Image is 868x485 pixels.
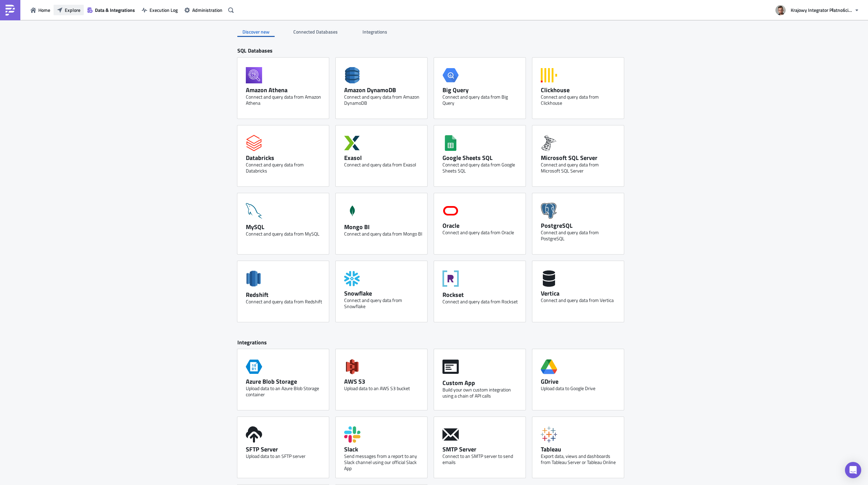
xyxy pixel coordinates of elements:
[541,94,619,106] div: Connect and query data from Clickhouse
[541,154,619,162] div: Microsoft SQL Server
[344,86,422,94] div: Amazon DynamoDB
[344,154,422,162] div: Exasol
[775,4,786,16] img: Avatar
[541,385,619,391] div: Upload data to Google Drive
[38,6,50,14] span: Home
[181,5,226,15] button: Administration
[246,453,324,459] div: Upload data to an SFTP server
[362,28,388,35] span: Integrations
[541,445,619,453] div: Tableau
[845,462,861,478] div: Open Intercom Messenger
[344,297,422,309] div: Connect and query data from Snowflake
[27,5,54,15] button: Home
[541,453,619,465] div: Export data, views and dashboards from Tableau Server or Tableau Online
[344,223,422,231] div: Mongo BI
[344,453,422,471] div: Send messages from a report to any Slack channel using our official Slack App
[138,5,181,15] button: Execution Log
[344,445,422,453] div: Slack
[237,339,631,349] div: Integrations
[246,223,324,231] div: MySQL
[192,6,222,14] span: Administration
[442,379,520,387] div: Custom App
[442,222,520,229] div: Oracle
[246,385,324,398] div: Upload data to an Azure Blob Storage container
[246,299,324,305] div: Connect and query data from Redshift
[237,47,631,58] div: SQL Databases
[442,229,520,236] div: Connect and query data from Oracle
[246,291,324,299] div: Redshift
[442,154,520,162] div: Google Sheets SQL
[65,6,80,14] span: Explore
[442,94,520,106] div: Connect and query data from Big Query
[246,231,324,237] div: Connect and query data from MySQL
[246,378,324,385] div: Azure Blob Storage
[344,385,422,391] div: Upload data to an AWS S3 bucket
[84,5,138,15] button: Data & Integrations
[344,289,422,297] div: Snowflake
[246,445,324,453] div: SFTP Server
[246,94,324,106] div: Connect and query data from Amazon Athena
[54,5,84,15] button: Explore
[246,162,324,174] div: Connect and query data from Databricks
[541,297,619,303] div: Connect and query data from Vertica
[541,162,619,174] div: Connect and query data from Microsoft SQL Server
[293,28,339,35] span: Connected Databases
[344,162,422,168] div: Connect and query data from Exasol
[541,289,619,297] div: Vertica
[541,222,619,229] div: PostgreSQL
[771,3,863,18] button: Krajowy Integrator Płatności S.A.
[344,231,422,237] div: Connect and query data from Mongo BI
[442,453,520,465] div: Connect to an SMTP server to send emails
[442,387,520,399] div: Build your own custom integration using a chain of API calls
[5,5,16,16] img: PushMetrics
[442,299,520,305] div: Connect and query data from Rockset
[344,94,422,106] div: Connect and query data from Amazon DynamoDB
[442,162,520,174] div: Connect and query data from Google Sheets SQL
[246,154,324,162] div: Databricks
[442,445,520,453] div: SMTP Server
[95,6,135,14] span: Data & Integrations
[541,378,619,385] div: GDrive
[791,6,852,14] span: Krajowy Integrator Płatności S.A.
[541,229,619,242] div: Connect and query data from PostgreSQL
[541,86,619,94] div: Clickhouse
[237,27,275,37] div: Discover new
[344,378,422,385] div: AWS S3
[442,86,520,94] div: Big Query
[442,291,520,299] div: Rockset
[246,86,324,94] div: Amazon Athena
[150,6,178,14] span: Execution Log
[246,356,262,378] span: Azure Storage Blob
